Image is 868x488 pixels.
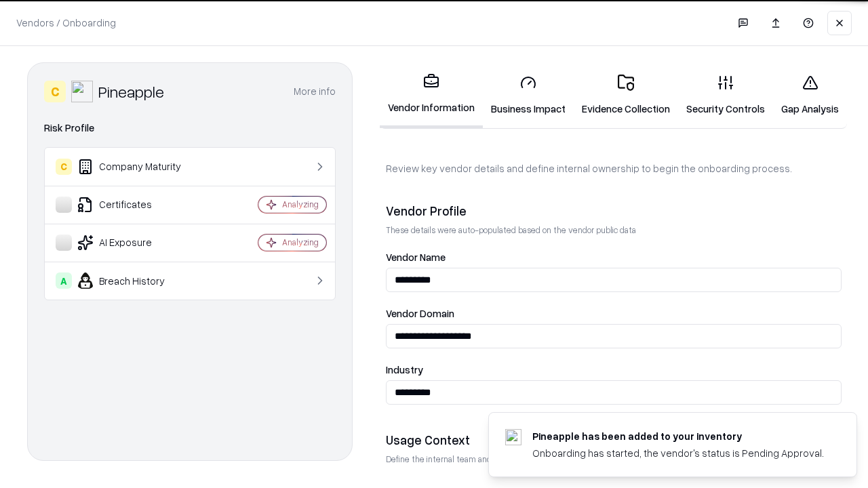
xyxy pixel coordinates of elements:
div: Analyzing [282,237,319,248]
a: Security Controls [678,64,773,127]
div: C [44,81,66,102]
a: Evidence Collection [574,64,678,127]
p: Vendors / Onboarding [16,16,116,30]
div: Certificates [56,197,218,213]
a: Business Impact [483,64,574,127]
img: pineappleenergy.com [505,429,521,445]
img: Pineapple [71,81,93,102]
div: Pineapple has been added to your inventory [532,429,824,443]
a: Gap Analysis [773,64,847,127]
label: Vendor Domain [386,308,842,319]
button: More info [294,79,336,104]
label: Industry [386,365,842,375]
div: Analyzing [282,199,319,210]
div: Pineapple [98,81,164,102]
div: A [56,272,72,289]
div: Onboarding has started, the vendor's status is Pending Approval. [532,446,824,460]
div: AI Exposure [56,235,218,251]
a: Vendor Information [380,62,483,128]
p: Define the internal team and reason for using this vendor. This helps assess business relevance a... [386,453,842,465]
label: Vendor Name [386,252,842,262]
div: Risk Profile [44,120,336,136]
p: Review key vendor details and define internal ownership to begin the onboarding process. [386,161,842,176]
p: These details were auto-populated based on the vendor public data [386,224,842,236]
div: C [56,159,72,175]
div: Usage Context [386,432,842,448]
div: Breach History [56,272,218,289]
div: Vendor Profile [386,203,842,219]
div: Company Maturity [56,159,218,175]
